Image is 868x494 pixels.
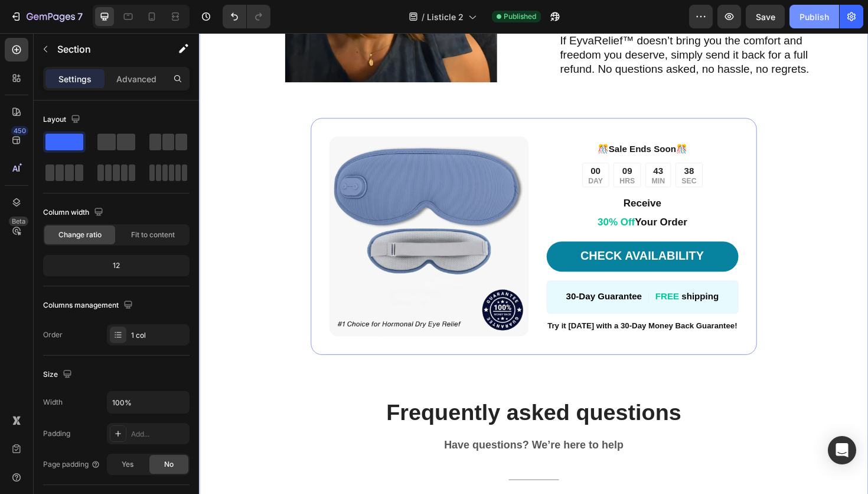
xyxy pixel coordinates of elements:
span: Save [756,12,775,22]
a: CHECK AVAILABILITY [368,221,572,253]
div: Column width [43,205,106,221]
div: Undo/Redo [223,5,270,28]
div: Padding [43,428,70,439]
div: 1 col [131,330,187,341]
span: / [422,11,425,23]
strong: Receive [449,174,490,186]
strong: shipping [511,274,550,284]
strong: Try it [DATE] with a 30-Day Money Back Guarantee! [369,305,570,315]
div: Order [43,330,63,340]
p: Frequently asked questions [128,386,580,417]
strong: 30% Off [422,194,461,206]
p: HRS [445,153,461,160]
p: Settings [58,73,92,85]
div: Add... [131,429,187,440]
strong: CHECK AVAILABILITY [404,229,534,243]
p: 7 [77,9,83,24]
button: Save [746,5,785,28]
div: 38 [511,140,527,153]
div: Width [43,397,63,408]
div: Layout [43,112,83,128]
div: 09 [445,140,461,153]
p: Section [57,42,154,56]
div: Columns management [43,298,135,314]
span: No [164,459,174,470]
div: Page padding [43,459,100,470]
iframe: Design area [199,33,868,494]
div: 12 [45,257,187,274]
strong: FREE [483,274,508,284]
span: Listicle 2 [427,11,464,23]
span: Change ratio [58,230,102,240]
p: Advanced [116,73,156,85]
span: Published [504,11,536,22]
button: 7 [5,5,88,28]
span: Yes [122,459,133,470]
div: Open Intercom Messenger [828,436,856,464]
strong: Your Order [461,194,517,206]
div: Beta [9,217,28,226]
span: Fit to content [131,230,175,240]
p: ️🎊 🎊 [369,115,570,132]
p: Have questions? We’re here to help [128,429,580,444]
button: Publish [789,5,839,28]
div: 00 [412,140,428,153]
div: 43 [479,140,493,153]
div: Publish [800,11,829,23]
input: Auto [107,392,189,413]
span: | [475,274,477,284]
strong: 30-Day Guarantee [389,274,469,284]
p: SEC [511,153,527,160]
div: Size [43,367,74,383]
div: 450 [11,126,28,135]
p: MIN [479,153,493,160]
p: DAY [412,153,428,160]
strong: Sale Ends Soon [433,118,505,128]
span: ️ [433,118,505,128]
